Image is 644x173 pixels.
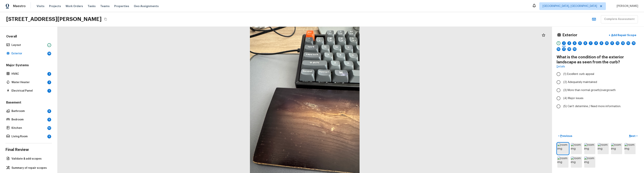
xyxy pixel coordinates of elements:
h5: Major Systems [5,63,52,68]
div: 2 [562,41,566,45]
img: room img [598,143,609,154]
span: Teams [100,4,110,8]
div: 6 [583,41,587,45]
h5: Basement [5,100,52,105]
p: Bedroom [11,118,46,122]
p: Exterior [11,52,46,55]
div: 5 [578,41,582,45]
h4: Exterior [562,33,577,38]
div: 1 [47,89,51,93]
div: 3 [567,41,571,45]
div: 19 [573,47,577,51]
div: 18 [567,47,571,51]
span: (4) Major issues [563,96,583,100]
div: 12 [616,41,619,45]
div: 7 [589,41,593,45]
span: Visits [37,4,44,8]
button: Copy Address [103,17,108,22]
div: 9 [600,41,603,45]
p: Layout [11,43,46,47]
div: 5 [47,135,51,138]
div: 10 [605,41,609,45]
span: [GEOGRAPHIC_DATA], [GEOGRAPHIC_DATA] [543,4,597,8]
h4: Final Review [5,147,52,152]
img: room img [557,156,568,168]
button: Next> [627,133,639,139]
div: 5 [47,118,51,122]
div: 2 [47,72,51,76]
p: Summary of repair scopes [11,166,50,170]
span: Maestro [13,4,26,8]
p: Kitchen [11,126,46,130]
div: 10 [47,126,51,130]
p: Electrical Panel [11,89,46,93]
div: 4 [573,41,577,45]
span: (5) Can't determine / Need more information. [563,104,621,108]
div: 8 [594,41,598,45]
p: Validate & add scopes [11,157,50,161]
div: 1 [557,41,560,45]
img: room img [624,143,636,154]
div: 14 [626,41,630,45]
h4: What is the condition of the exterior landscape as seen from the curb? [557,55,639,65]
div: 13 [621,41,625,45]
span: (3) More than normal growth/overgrowth [563,88,616,92]
p: Previous [559,134,572,138]
div: 16 [557,47,560,51]
h5: Overall [5,34,52,39]
button: <Previous [557,133,574,139]
img: room img [584,156,595,168]
p: HVAC [11,72,46,76]
div: 2 [47,80,51,84]
div: 18 [47,52,51,55]
span: Tasks [88,5,96,7]
a: Details [557,65,565,69]
span: Projects [49,4,61,8]
button: +Add Repair Scope [606,31,639,39]
h2: [STREET_ADDRESS][PERSON_NAME] [6,16,102,23]
p: Next [629,134,636,138]
p: Bathroom [11,109,46,113]
span: (2) Adequately maintained [563,80,597,84]
img: room img [584,143,595,154]
img: room img [571,143,582,154]
span: (1) Excellent curb appeal [563,72,594,76]
span: Work Orders [66,4,83,8]
p: Add Repair Scope [610,33,636,37]
span: Properties [114,4,129,8]
img: room img [571,156,582,168]
div: 17 [562,47,566,51]
div: 9 [47,109,51,113]
p: Living Room [11,135,46,138]
div: 11 [610,41,614,45]
img: room img [611,143,622,154]
span: [PERSON_NAME] [615,4,638,8]
div: 15 [632,41,636,45]
img: room img [557,143,568,154]
p: Water Heater [11,80,46,84]
span: Geo Assignments [134,4,159,8]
